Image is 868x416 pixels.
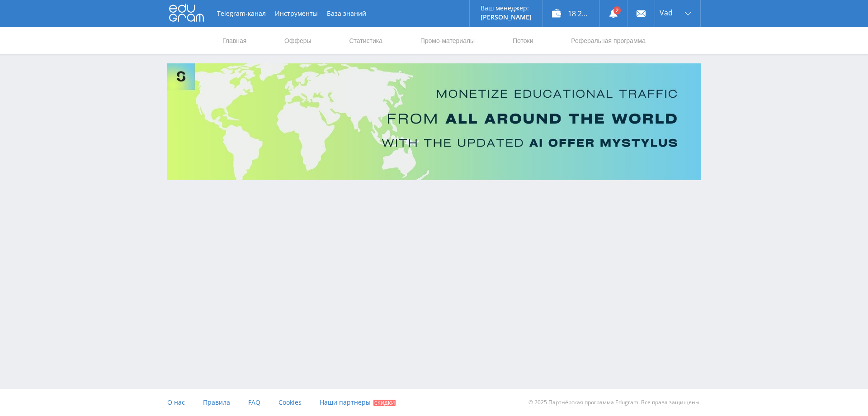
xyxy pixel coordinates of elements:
a: FAQ [248,389,260,416]
a: Реферальная программа [570,27,646,54]
img: Banner [167,63,701,180]
a: О нас [167,389,185,416]
a: Cookies [278,389,302,416]
span: Скидки [373,400,396,406]
a: Правила [203,389,230,416]
a: Наши партнеры Скидки [320,389,396,416]
a: Главная [222,27,247,54]
p: Ваш менеджер: [481,5,532,12]
a: Промо-материалы [420,27,476,54]
span: Правила [203,398,230,406]
span: Vad [660,9,673,16]
a: Офферы [283,27,312,54]
span: О нас [167,398,185,406]
div: © 2025 Партнёрская программа Edugram. Все права защищены. [439,389,701,416]
span: FAQ [248,398,260,406]
p: [PERSON_NAME] [481,14,532,21]
span: Cookies [278,398,302,406]
span: Наши партнеры [320,398,371,406]
a: Потоки [512,27,534,54]
a: Статистика [348,27,383,54]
